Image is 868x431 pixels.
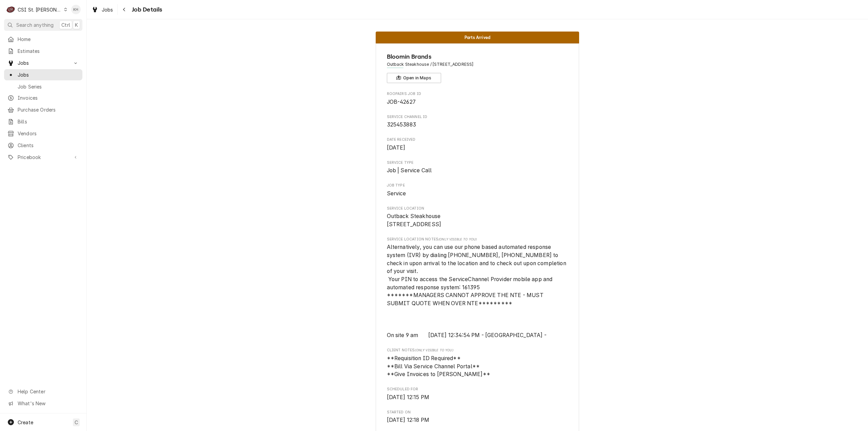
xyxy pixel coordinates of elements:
span: Service Location [387,212,568,228]
div: Date Received [387,137,568,152]
span: What's New [18,400,78,407]
div: CSI St. [PERSON_NAME] [18,6,62,13]
span: Scheduled For [387,387,568,392]
span: Service Channel ID [387,121,568,129]
button: Search anythingCtrlK [4,19,82,31]
div: [object Object] [387,237,568,339]
div: Client Information [387,52,568,83]
span: [DATE] 12:15 PM [387,394,429,400]
span: Help Center [18,388,78,395]
span: Pricebook [18,154,69,161]
a: Go to Pricebook [4,152,82,163]
div: Started On [387,410,568,424]
a: Jobs [4,69,82,80]
span: Service Type [387,166,568,175]
span: Create [18,419,33,425]
div: Roopairs Job ID [387,91,568,106]
span: Client Notes [387,348,568,353]
span: Bills [18,118,79,125]
span: Estimates [18,47,79,55]
span: [object Object] [387,354,568,378]
span: Job Type [387,190,568,198]
div: CSI St. Louis's Avatar [6,5,16,14]
a: Go to Help Center [4,386,82,397]
span: Outback Steakhouse [STREET_ADDRESS] [387,213,441,228]
a: Purchase Orders [4,104,82,115]
span: [DATE] [387,144,406,151]
span: Clients [18,142,79,149]
span: Job Series [18,83,79,90]
span: Address [387,61,568,67]
span: Roopairs Job ID [387,91,568,97]
span: Scheduled For [387,393,568,401]
a: Jobs [89,4,116,15]
span: Jobs [18,59,69,66]
span: Ctrl [61,21,70,28]
div: KH [71,5,81,14]
span: Job | Service Call [387,167,432,174]
span: **Requisition ID Required** **Bill Via Service Channel Portal** **Give Invoices to [PERSON_NAME]** [387,355,490,377]
div: Scheduled For [387,387,568,401]
span: Job Type [387,183,568,188]
span: Date Received [387,144,568,152]
span: Job Details [130,5,162,14]
a: Estimates [4,45,82,57]
a: Clients [4,140,82,151]
span: Vendors [18,130,79,137]
span: [DATE] 12:18 PM [387,417,429,423]
button: Open in Maps [387,73,441,83]
button: Navigate back [119,4,130,15]
div: [object Object] [387,348,568,378]
a: Go to Jobs [4,57,82,68]
a: Home [4,34,82,45]
span: Date Received [387,137,568,142]
span: Service Location [387,206,568,211]
span: (Only Visible to You) [438,237,477,241]
a: Invoices [4,92,82,103]
a: Vendors [4,128,82,139]
div: C [6,5,16,14]
span: Roopairs Job ID [387,98,568,106]
span: Jobs [18,71,79,78]
div: Service Location [387,206,568,229]
span: K [75,21,78,28]
span: Alternatively, you can use our phone based automated response system (IVR) by dialing [PHONE_NUMB... [387,244,568,338]
span: C [75,419,78,426]
span: Home [18,36,79,43]
div: Service Type [387,160,568,175]
span: Service [387,190,406,197]
span: Purchase Orders [18,106,79,113]
span: Started On [387,410,568,415]
a: Bills [4,116,82,127]
span: JOB-42627 [387,99,416,105]
a: Go to What's New [4,398,82,409]
span: Service Type [387,160,568,165]
div: Job Type [387,183,568,197]
span: Service Channel ID [387,114,568,120]
span: Invoices [18,94,79,101]
span: Started On [387,416,568,424]
span: (Only Visible to You) [415,348,453,352]
span: Name [387,52,568,61]
span: Search anything [16,21,54,28]
span: Jobs [102,6,113,13]
span: 325453883 [387,121,416,128]
a: Job Series [4,81,82,92]
div: Status [376,32,579,43]
div: Kelsey Hetlage's Avatar [71,5,81,14]
span: [object Object] [387,243,568,339]
span: Parts Arrived [465,35,490,40]
span: Service Location Notes [387,237,568,242]
div: Service Channel ID [387,114,568,129]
